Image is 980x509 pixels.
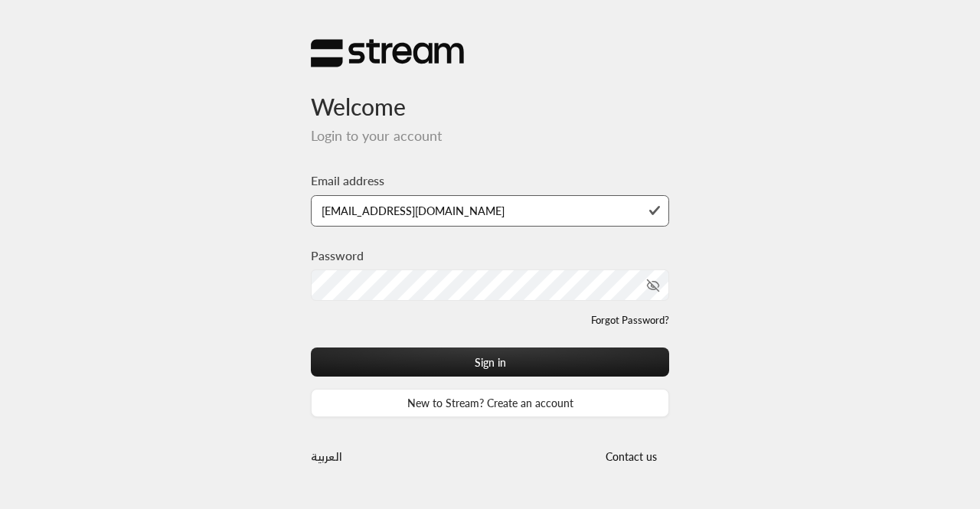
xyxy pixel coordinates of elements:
h5: Login to your account [311,128,669,145]
button: Sign in [311,347,669,376]
a: New to Stream? Create an account [311,389,669,417]
a: Contact us [593,450,669,463]
img: Stream Logo [311,38,464,68]
button: toggle password visibility [640,272,666,299]
a: العربية [311,442,342,471]
a: Forgot Password? [591,313,669,328]
button: Contact us [593,442,669,471]
h3: Welcome [311,68,669,121]
label: Email address [311,171,384,190]
input: Type your email here [311,195,669,227]
label: Password [311,246,364,265]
